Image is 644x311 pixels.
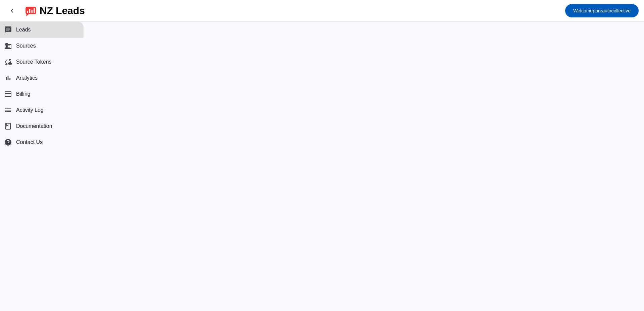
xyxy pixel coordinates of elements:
span: Contact Us [16,139,43,145]
span: Leads [16,27,31,33]
span: book [4,122,12,130]
span: pureautocollective [573,6,631,15]
span: Sources [16,43,36,49]
div: NZ Leads [40,6,85,15]
mat-icon: chevron_left [8,7,16,15]
button: Welcomepureautocollective [565,4,639,17]
mat-icon: business [4,42,12,50]
mat-icon: help [4,138,12,146]
span: Welcome [573,8,593,13]
span: Source Tokens [16,59,52,65]
img: logo [25,5,36,16]
span: Analytics [16,75,38,81]
span: Activity Log [16,107,44,113]
span: Documentation [16,123,52,129]
mat-icon: cloud_sync [4,58,12,66]
mat-icon: bar_chart [4,74,12,82]
mat-icon: chat [4,26,12,34]
mat-icon: list [4,106,12,114]
mat-icon: payment [4,90,12,98]
span: Billing [16,91,31,97]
